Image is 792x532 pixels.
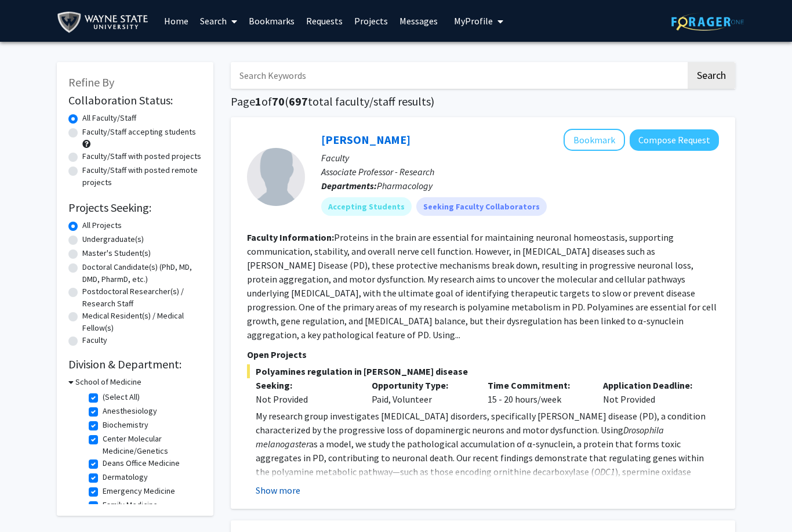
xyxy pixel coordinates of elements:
[231,62,686,89] input: Search Keywords
[82,164,202,189] label: Faculty/Staff with posted remote projects
[194,1,243,41] a: Search
[68,75,114,89] span: Refine By
[289,94,308,108] span: 697
[272,94,285,108] span: 70
[82,150,201,162] label: Faculty/Staff with posted projects
[594,378,710,406] div: Not Provided
[68,93,202,107] h2: Collaboration Status:
[243,1,300,41] a: Bookmarks
[82,219,122,231] label: All Projects
[82,247,151,259] label: Master's Student(s)
[231,95,735,108] h1: Page of ( total faculty/staff results)
[363,378,479,406] div: Paid, Volunteer
[247,348,719,361] p: Open Projects
[321,165,719,179] p: Associate Professor - Research
[300,1,348,41] a: Requests
[82,233,144,245] label: Undergraduate(s)
[103,405,157,417] label: Anesthesiology
[416,197,547,216] mat-chip: Seeking Faculty Collaborators
[103,457,180,469] label: Deans Office Medicine
[321,197,412,216] mat-chip: Accepting Students
[158,1,194,41] a: Home
[82,334,107,346] label: Faculty
[57,9,154,35] img: Wayne State University Logo
[247,231,717,341] fg-read-more: Proteins in the brain are essential for maintaining neuronal homeostasis, supporting communicatio...
[82,126,196,138] label: Faculty/Staff accepting students
[594,466,615,477] em: ODC1
[82,310,202,334] label: Medical Resident(s) / Medical Fellow(s)
[671,13,744,31] img: ForagerOne Logo
[256,378,354,392] p: Seeking:
[103,391,140,403] label: (Select All)
[321,132,410,147] a: [PERSON_NAME]
[372,378,470,392] p: Opportunity Type:
[377,180,433,191] span: Pharmacology
[603,378,702,392] p: Application Deadline:
[247,364,719,378] span: Polyamines regulation in [PERSON_NAME] disease
[247,231,334,243] b: Faculty Information:
[82,112,136,124] label: All Faculty/Staff
[394,1,444,41] a: Messages
[68,357,202,371] h2: Division & Department:
[75,376,141,388] h3: School of Medicine
[9,480,49,523] iframe: Chat
[630,129,719,151] button: Compose Request to Wei-Ling Tsou
[103,433,199,457] label: Center Molecular Medicine/Genetics
[103,471,148,483] label: Dermatology
[488,378,586,392] p: Time Commitment:
[82,261,202,285] label: Doctoral Candidate(s) (PhD, MD, DMD, PharmD, etc.)
[82,285,202,310] label: Postdoctoral Researcher(s) / Research Staff
[68,201,202,215] h2: Projects Seeking:
[348,1,394,41] a: Projects
[454,15,493,27] span: My Profile
[688,62,735,89] button: Search
[479,378,595,406] div: 15 - 20 hours/week
[255,94,261,108] span: 1
[103,485,175,497] label: Emergency Medicine
[103,419,148,431] label: Biochemistry
[256,483,300,497] button: Show more
[256,392,354,406] div: Not Provided
[564,129,625,151] button: Add Wei-Ling Tsou to Bookmarks
[103,499,158,511] label: Family Medicine
[321,180,377,191] b: Departments:
[321,151,719,165] p: Faculty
